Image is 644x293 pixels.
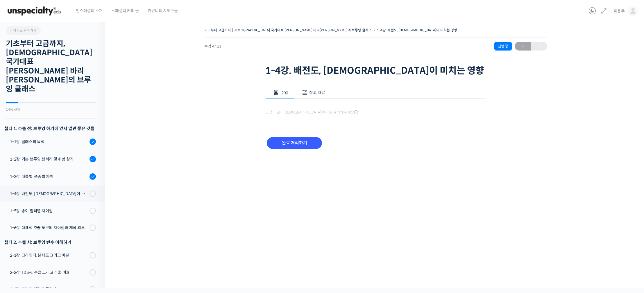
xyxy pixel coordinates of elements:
[10,224,88,231] div: 1-6강. 대표적 추출 도구의 차이점과 제작 의도
[377,28,457,32] a: 1-4강. 배전도, [DEMOGRAPHIC_DATA]이 미치는 영향
[265,110,358,115] span: 영상이 끊기[DEMOGRAPHIC_DATA] 여기를 클릭해주세요
[4,125,96,132] h3: 챕터 1. 추출 전: 브루잉 하기에 앞서 알면 좋은 것들
[10,208,88,214] div: 1-5강. 종이 필터별 차이점
[6,26,41,35] a: 강의로 돌아가기
[515,42,531,51] a: ←이전
[10,269,88,276] div: 2-2강. TDS%, 수율 그리고 추출 비율
[10,190,88,197] div: 1-4강. 배전도, [DEMOGRAPHIC_DATA]이 미치는 영향
[10,286,88,292] div: 2-3강. 드리퍼 예열의 중요성
[6,108,96,111] div: 14% 진행
[265,65,486,76] h1: 1-4강. 배전도, [DEMOGRAPHIC_DATA]이 미치는 영향
[280,90,288,95] span: 수업
[214,44,221,49] span: / 21
[204,28,372,32] a: 기초부터 고급까지, [DEMOGRAPHIC_DATA] 국가대표 [PERSON_NAME] 바리[PERSON_NAME]의 브루잉 클래스
[494,42,512,51] div: 진행 중
[4,238,96,246] div: 챕터 2. 추출 시: 브루잉 변수 이해하기
[10,139,88,145] div: 1-1강. 클래스의 목적
[515,42,531,50] span: ←
[6,39,96,94] h2: 기초부터 고급까지, [DEMOGRAPHIC_DATA] 국가대표 [PERSON_NAME] 바리[PERSON_NAME]의 브루잉 클래스
[309,90,325,95] span: 참고 자료
[9,28,36,33] span: 강의로 돌아가기
[204,44,221,48] span: 수업 4
[614,8,625,14] span: 이용주
[267,137,322,149] input: 완료 처리하기
[10,173,88,180] div: 1-3강. 대륙별, 품종별 차이
[10,252,88,258] div: 2-1강. 그라인더, 분쇄도 그리고 미분
[10,156,88,162] div: 1-2강. 기본 브루잉 센서리 및 취향 찾기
